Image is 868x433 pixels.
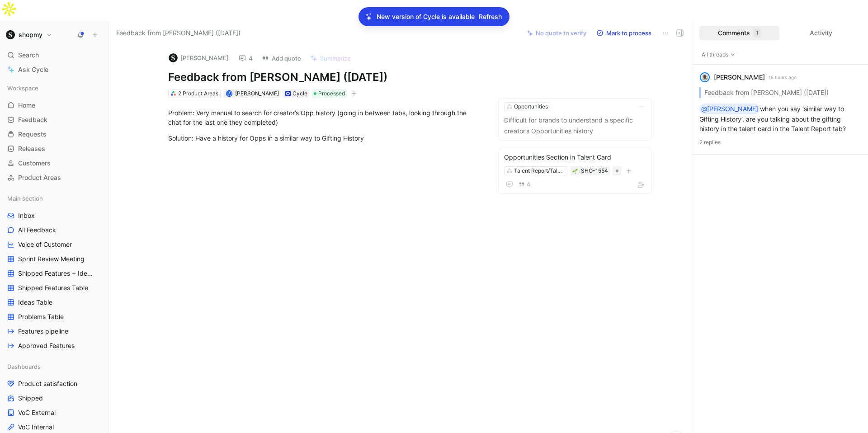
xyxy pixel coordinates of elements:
[169,53,178,62] img: logo
[18,159,51,168] span: Customers
[178,89,218,98] div: 2 Product Areas
[4,156,105,170] a: Customers
[318,89,345,98] span: Processed
[18,312,64,321] span: Problems Table
[504,152,646,163] div: Opportunities Section in Talent Card
[4,310,105,324] a: Problems Table
[7,84,38,93] span: Workspace
[4,377,105,391] a: Product satisfaction
[18,144,45,153] span: Releases
[18,327,68,336] span: Features pipeline
[292,89,307,98] div: Cycle
[4,252,105,266] a: Sprint Review Meeting
[18,101,35,110] span: Home
[18,254,85,264] span: Sprint Review Meeting
[18,408,56,417] span: VoC External
[478,11,502,23] button: Refresh
[18,240,72,249] span: Voice of Customer
[18,115,47,124] span: Feedback
[527,182,530,187] span: 4
[769,73,797,81] p: 15 hours ago
[4,99,105,112] a: Home
[4,325,105,338] a: Features pipeline
[699,138,861,147] p: 2 replies
[523,27,590,39] button: No quote to verify
[581,166,608,175] div: SHO-1554
[168,70,481,85] h1: Feedback from [PERSON_NAME] ([DATE])
[4,81,105,95] div: Workspace
[6,30,15,39] img: shopmy
[18,423,54,432] span: VoC Internal
[4,223,105,237] a: All Feedback
[504,115,646,136] p: Difficult for brands to understand a specific creator’s Opportunities history
[517,179,532,189] button: 4
[18,50,39,61] span: Search
[4,28,54,41] button: shopmyshopmy
[4,171,105,184] a: Product Areas
[4,267,105,280] a: Shipped Features + Ideas Table
[4,142,105,155] a: Releases
[18,283,88,292] span: Shipped Features Table
[235,52,257,65] button: 4
[18,64,48,75] span: Ask Cycle
[4,296,105,309] a: Ideas Table
[714,72,765,83] div: [PERSON_NAME]
[699,50,738,59] button: All threads
[18,173,61,182] span: Product Areas
[781,26,861,40] div: Activity
[227,91,232,96] div: A
[18,298,52,307] span: Ideas Table
[235,90,279,97] span: [PERSON_NAME]
[479,11,502,22] span: Refresh
[701,73,709,81] img: avatar
[572,168,578,174] button: 🌱
[4,209,105,222] a: Inbox
[377,11,475,22] p: New version of Cycle is available
[4,391,105,405] a: Shipped
[18,379,77,388] span: Product satisfaction
[168,108,481,127] div: Problem: Very manual to search for creator’s Opp history (going in between tabs, looking through ...
[116,28,241,38] span: Feedback from [PERSON_NAME] ([DATE])
[4,113,105,127] a: Feedback
[754,28,761,38] div: 1
[7,194,43,203] span: Main section
[4,238,105,251] a: Voice of Customer
[18,394,43,403] span: Shipped
[258,52,305,65] button: Add quote
[592,27,656,39] button: Mark to process
[18,130,47,139] span: Requests
[320,54,351,62] span: Summarize
[312,89,347,98] div: Processed
[4,63,105,76] a: Ask Cycle
[4,127,105,141] a: Requests
[165,51,233,65] button: logo[PERSON_NAME]
[514,102,548,111] div: Opportunities
[4,339,105,353] a: Approved Features
[699,26,779,40] div: Comments1
[168,133,481,143] div: Solution: Have a history for Opps in a similar way to Gifting History
[306,52,355,65] button: Summarize
[18,269,94,278] span: Shipped Features + Ideas Table
[4,192,105,205] div: Main section
[19,31,42,39] h1: shopmy
[702,50,736,59] span: All threads
[18,226,56,235] span: All Feedback
[4,281,105,295] a: Shipped Features Table
[4,48,105,62] div: Search
[572,169,578,174] img: 🌱
[4,192,105,353] div: Main sectionInboxAll FeedbackVoice of CustomerSprint Review MeetingShipped Features + Ideas Table...
[18,341,75,350] span: Approved Features
[18,211,35,220] span: Inbox
[514,166,565,175] div: Talent Report/Talent Card
[4,406,105,419] a: VoC External
[7,362,41,371] span: Dashboards
[4,360,105,373] div: Dashboards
